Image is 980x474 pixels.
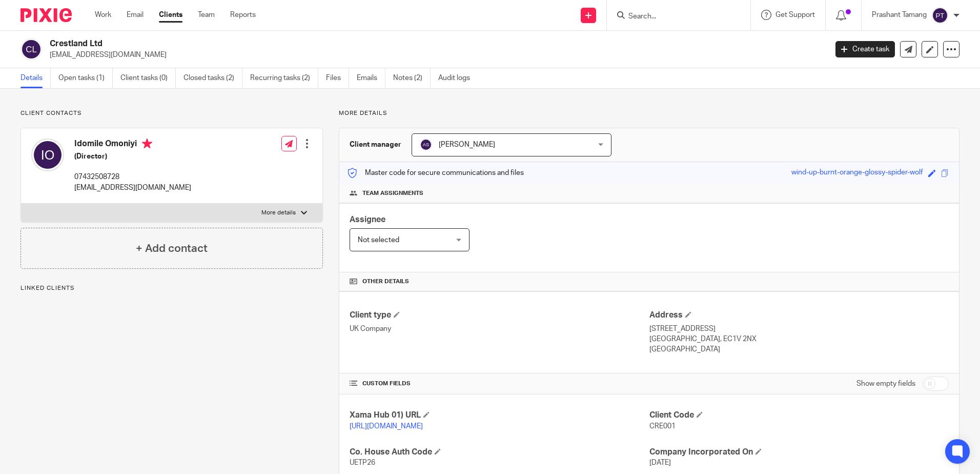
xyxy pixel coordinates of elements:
a: Create task [835,41,895,57]
a: Audit logs [438,68,478,88]
img: svg%3E [31,139,64,171]
a: Client tasks (0) [120,68,176,88]
a: Reports [230,10,256,20]
h2: Crestland Ltd [50,38,666,49]
p: 07432508728 [74,172,191,182]
span: Other details [362,278,409,286]
label: Show empty fields [856,379,915,389]
a: Closed tasks (2) [183,68,242,88]
img: Pixie [21,8,72,22]
p: [EMAIL_ADDRESS][DOMAIN_NAME] [50,50,820,60]
p: More details [261,209,296,217]
a: [URL][DOMAIN_NAME] [350,423,423,430]
div: wind-up-burnt-orange-glossy-spider-wolf [791,167,923,179]
p: UK Company [350,324,649,334]
a: Files [326,68,349,88]
h4: Co. House Auth Code [350,447,649,458]
p: More details [339,109,959,117]
input: Search [627,12,720,22]
h4: Address [649,310,949,321]
p: [STREET_ADDRESS] [649,324,949,334]
span: CRE001 [649,423,676,430]
p: Prashant Tamang [872,10,927,20]
h4: Client type [350,310,649,321]
p: [GEOGRAPHIC_DATA], EC1V 2NX [649,334,949,344]
h4: Client Code [649,410,949,421]
p: Linked clients [21,284,323,292]
span: Not selected [358,236,399,244]
img: svg%3E [932,7,948,24]
h5: (Director) [74,151,191,162]
h4: Company Incorporated On [649,447,949,458]
span: Get Support [775,11,815,18]
h3: Client manager [350,140,401,150]
span: Assignee [350,215,385,224]
h4: CUSTOM FIELDS [350,380,649,388]
h4: Idomile Omoniyi [74,139,191,151]
h4: Xama Hub 01) URL [350,410,649,421]
a: Emails [357,68,385,88]
span: [DATE] [649,459,671,466]
span: Team assignments [362,189,423,197]
img: svg%3E [21,38,42,60]
p: Master code for secure communications and files [347,168,524,178]
img: svg%3E [420,139,432,151]
span: [PERSON_NAME] [439,141,495,148]
p: [GEOGRAPHIC_DATA] [649,344,949,354]
p: [EMAIL_ADDRESS][DOMAIN_NAME] [74,183,191,193]
h4: + Add contact [136,241,208,256]
a: Details [21,68,51,88]
a: Clients [159,10,182,20]
a: Recurring tasks (2) [250,68,318,88]
a: Open tasks (1) [58,68,113,88]
a: Work [95,10,111,20]
a: Notes (2) [393,68,431,88]
i: Primary [142,139,152,149]
a: Email [127,10,144,20]
a: Team [198,10,215,20]
span: UETP26 [350,459,375,466]
p: Client contacts [21,109,323,117]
